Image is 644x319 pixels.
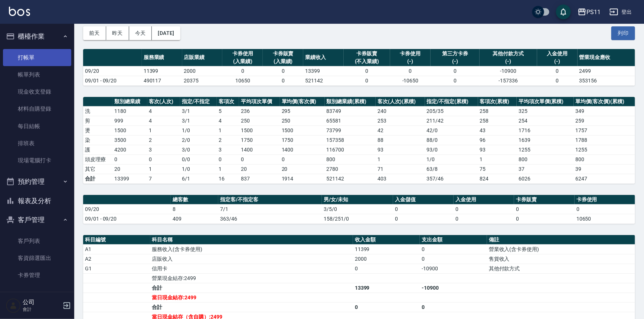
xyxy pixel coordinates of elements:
[147,126,180,135] td: 1
[222,66,263,76] td: 0
[487,264,635,273] td: 其他付款方式
[578,49,635,66] th: 營業現金應收
[480,76,537,85] td: -157336
[112,164,147,174] td: 20
[3,27,71,46] button: 櫃檯作業
[6,298,21,313] img: Person
[83,264,150,273] td: G1
[3,191,71,211] button: 報表及分析
[3,135,71,152] a: 排班表
[425,135,478,145] td: 88 / 0
[574,174,635,183] td: 6247
[171,214,218,224] td: 409
[265,50,301,58] div: 卡券販賣
[239,164,279,174] td: 20
[478,174,517,183] td: 824
[83,76,142,85] td: 09/01 - 09/20
[454,195,514,205] th: 入金使用
[325,116,376,126] td: 65581
[607,5,635,19] button: 登出
[147,116,180,126] td: 4
[392,50,429,58] div: 卡券使用
[586,7,601,17] div: PS11
[83,145,112,154] td: 護
[303,66,344,76] td: 13399
[454,214,514,224] td: 0
[83,106,112,116] td: 洗
[217,164,239,174] td: 1
[147,145,180,154] td: 3
[574,97,635,107] th: 單均價(客次價)(累積)
[9,7,30,16] img: Logo
[180,164,217,174] td: 1 / 0
[478,126,517,135] td: 43
[322,204,393,214] td: 3/5/0
[478,135,517,145] td: 96
[150,264,353,273] td: 信用卡
[239,116,279,126] td: 250
[280,164,325,174] td: 20
[147,106,180,116] td: 4
[574,145,635,154] td: 1255
[112,116,147,126] td: 999
[142,66,182,76] td: 11399
[425,116,478,126] td: 211 / 42
[147,164,180,174] td: 1
[393,204,454,214] td: 0
[3,66,71,83] a: 帳單列表
[83,49,635,86] table: a dense table
[3,118,71,135] a: 每日結帳
[147,174,180,183] td: 7
[353,244,420,254] td: 11399
[83,154,112,164] td: 頭皮理療
[574,106,635,116] td: 349
[112,126,147,135] td: 1500
[325,145,376,154] td: 116700
[574,164,635,174] td: 39
[83,204,171,214] td: 09/20
[420,244,487,254] td: 0
[353,235,420,245] th: 收入金額
[514,204,575,214] td: 0
[344,66,390,76] td: 0
[376,154,425,164] td: 1
[578,66,635,76] td: 2499
[478,145,517,154] td: 93
[393,214,454,224] td: 0
[514,195,575,205] th: 卡券販賣
[3,100,71,117] a: 材料自購登錄
[432,58,478,65] div: (-)
[263,66,303,76] td: 0
[83,195,635,224] table: a dense table
[346,58,388,65] div: (不入業績)
[325,97,376,107] th: 類別總業績(累積)
[239,97,279,107] th: 平均項次單價
[3,287,71,306] button: 行銷工具
[3,250,71,267] a: 客資篩選匯出
[112,135,147,145] td: 3500
[112,145,147,154] td: 4200
[425,126,478,135] td: 42 / 0
[481,58,535,65] div: (-)
[325,174,376,183] td: 521142
[478,106,517,116] td: 258
[280,116,325,126] td: 250
[182,76,223,85] td: 20375
[23,299,61,306] h5: 公司
[376,174,425,183] td: 403
[217,97,239,107] th: 客項次
[83,244,150,254] td: A1
[322,195,393,205] th: 男/女/未知
[487,244,635,254] td: 營業收入(含卡券使用)
[112,106,147,116] td: 1180
[180,116,217,126] td: 3 / 1
[425,164,478,174] td: 63 / 8
[517,174,574,183] td: 6026
[611,26,635,40] button: 列印
[171,195,218,205] th: 總客數
[376,97,425,107] th: 客次(人次)(累積)
[487,235,635,245] th: 備註
[217,145,239,154] td: 3
[3,83,71,100] a: 現金收支登錄
[182,49,223,66] th: 店販業績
